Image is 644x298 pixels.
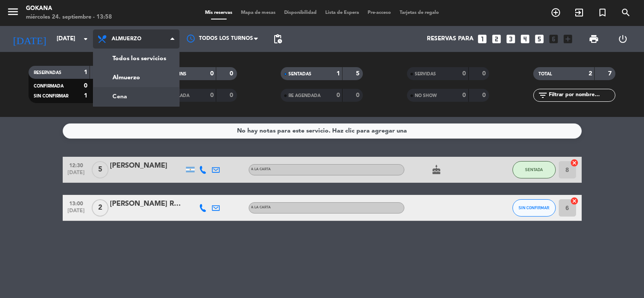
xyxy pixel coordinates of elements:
span: 12:30 [66,160,87,170]
span: SIN CONFIRMAR [519,205,549,210]
div: No hay notas para este servicio. Haz clic para agregar una [237,126,407,136]
input: Filtrar por nombre... [548,91,615,100]
span: 5 [92,161,109,178]
i: looks_6 [548,33,559,45]
span: SENTADAS [288,72,311,76]
i: exit_to_app [574,7,584,18]
strong: 1 [84,93,87,99]
span: SIN CONFIRMAR [34,94,68,98]
strong: 0 [336,92,340,98]
i: cake [432,165,442,175]
i: looks_3 [505,33,516,45]
button: SIN CONFIRMAR [513,199,556,217]
span: SENTADA [525,167,543,172]
strong: 2 [589,71,592,77]
i: looks_4 [519,33,531,45]
i: [DATE] [6,29,52,49]
span: Disponibilidad [280,10,321,15]
strong: 0 [84,83,87,89]
span: A LA CARTA [251,168,271,171]
strong: 0 [356,92,361,98]
i: cancel [570,159,579,167]
span: RE AGENDADA [288,94,320,98]
span: Pre-acceso [363,10,395,15]
span: TOTAL [538,72,552,76]
span: print [589,34,599,44]
span: NO SHOW [415,94,437,98]
i: turned_in_not [597,7,608,18]
span: 13:00 [66,198,87,208]
span: Almuerzo [112,36,141,42]
a: Almuerzo [93,68,179,87]
span: SERVIDAS [415,72,436,76]
span: Lista de Espera [321,10,363,15]
strong: 0 [210,71,214,77]
strong: 0 [210,92,214,98]
i: add_circle_outline [551,7,561,18]
span: CANCELADA [163,94,189,98]
i: menu [6,5,19,18]
i: filter_list [538,90,548,100]
span: Tarjetas de regalo [395,10,443,15]
strong: 0 [482,71,487,77]
span: A LA CARTA [251,206,271,209]
strong: 1 [336,71,340,77]
i: cancel [570,197,579,205]
span: Mis reservas [201,10,237,15]
i: looks_two [491,33,502,45]
a: Todos los servicios [93,49,179,68]
div: miércoles 24. septiembre - 13:58 [26,13,112,22]
strong: 0 [482,92,487,98]
button: SENTADA [513,161,556,178]
span: [DATE] [66,208,87,218]
span: [DATE] [66,170,87,180]
strong: 0 [463,71,466,77]
i: search [621,7,631,18]
i: arrow_drop_down [80,34,91,44]
strong: 0 [230,92,235,98]
div: [PERSON_NAME] Regno [110,198,184,210]
i: power_settings_new [618,34,628,44]
strong: 0 [230,71,235,77]
span: CONFIRMADA [34,84,64,88]
span: Reservas para [427,36,474,42]
strong: 1 [84,69,87,75]
span: Mapa de mesas [237,10,280,15]
div: [PERSON_NAME] [110,160,184,172]
div: GOKANA [26,4,112,13]
span: RESERVADAS [34,71,61,75]
a: Cena [93,87,179,106]
strong: 0 [463,92,466,98]
strong: 7 [609,71,614,77]
span: 2 [92,199,109,217]
strong: 5 [356,71,361,77]
i: add_box [562,33,574,45]
span: pending_actions [272,34,283,44]
div: LOG OUT [609,26,638,52]
i: looks_5 [534,33,545,45]
button: menu [6,5,19,21]
i: looks_one [477,33,488,45]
